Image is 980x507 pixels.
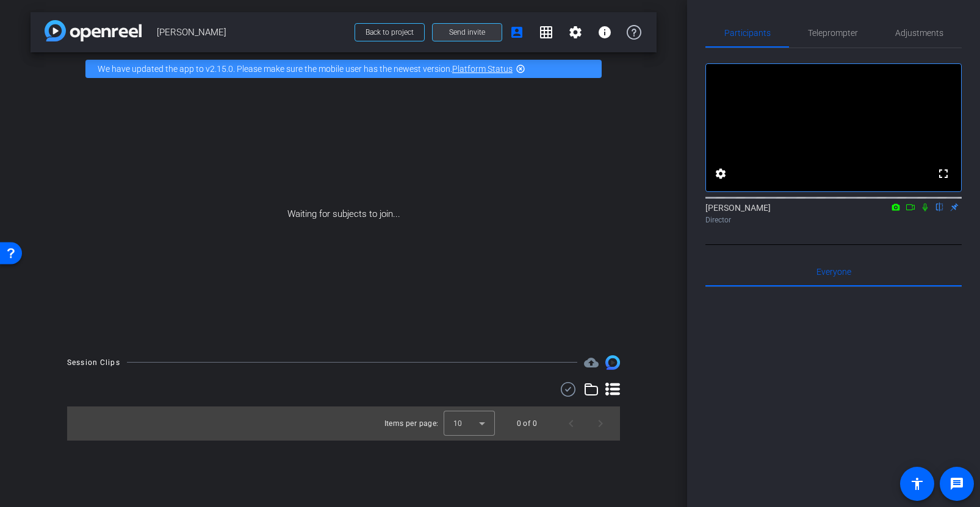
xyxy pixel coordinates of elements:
mat-icon: info [597,25,612,40]
mat-icon: accessibility [910,477,924,491]
mat-icon: message [949,477,964,491]
button: Back to project [355,23,425,41]
div: Items per page: [384,417,439,430]
span: Everyone [816,268,851,276]
div: Waiting for subjects to join... [31,85,657,343]
mat-icon: cloud_upload [584,355,599,370]
span: Back to project [366,28,414,37]
mat-icon: highlight_off [516,64,525,74]
img: app-logo [45,20,142,41]
mat-icon: grid_on [539,25,553,40]
mat-icon: fullscreen [936,166,951,181]
div: 0 of 0 [517,417,537,430]
mat-icon: flip [932,201,947,212]
button: Previous page [557,409,586,438]
mat-icon: settings [568,25,583,40]
div: [PERSON_NAME] [705,202,962,225]
img: Session clips [605,355,620,370]
div: Director [705,214,962,225]
mat-icon: settings [713,166,728,181]
div: We have updated the app to v2.15.0. Please make sure the mobile user has the newest version. [85,60,602,78]
span: Teleprompter [808,29,858,37]
button: Next page [586,409,615,438]
span: Destinations for your clips [584,355,599,370]
span: Adjustments [895,29,943,37]
span: Send invite [449,27,485,37]
span: Participants [724,29,771,37]
mat-icon: account_box [510,25,524,40]
a: Platform Status [452,64,513,74]
button: Send invite [432,23,502,41]
div: Session Clips [67,356,120,369]
span: [PERSON_NAME] [157,20,347,44]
